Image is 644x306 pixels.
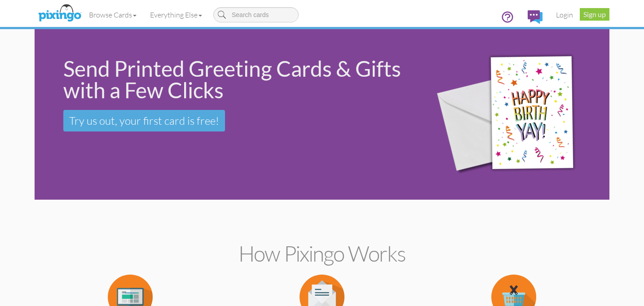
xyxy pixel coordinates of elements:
span: Try us out, your first card is free! [69,114,219,127]
a: Sign up [580,8,609,21]
a: Login [549,4,580,26]
img: pixingo logo [36,2,84,25]
a: Try us out, your first card is free! [63,110,225,131]
div: Send Printed Greeting Cards & Gifts with a Few Clicks [63,58,410,101]
a: Everything Else [143,4,209,26]
img: comments.svg [528,10,543,24]
input: Search cards [213,7,299,22]
img: 942c5090-71ba-4bfc-9a92-ca782dcda692.png [423,31,607,198]
h2: How Pixingo works [50,242,594,266]
a: Browse Cards [82,4,143,26]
